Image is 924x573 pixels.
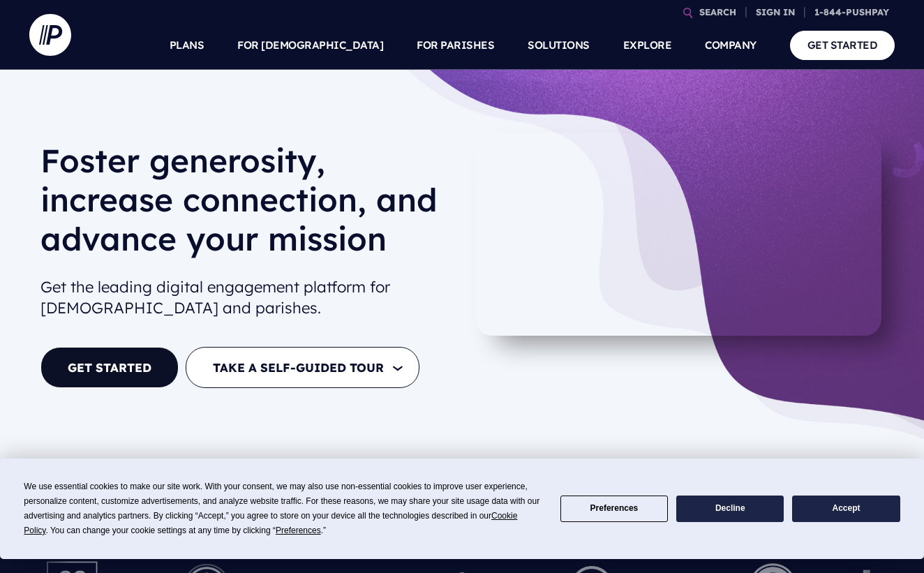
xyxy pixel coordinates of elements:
a: PLANS [170,21,204,70]
div: We use essential cookies to make our site work. With your consent, we may also use non-essential ... [24,479,543,538]
a: COMPANY [705,21,757,70]
a: GET STARTED [40,347,179,388]
a: SOLUTIONS [528,21,590,70]
button: Decline [676,496,784,523]
a: FOR PARISHES [417,21,494,70]
a: GET STARTED [790,31,895,59]
button: TAKE A SELF-GUIDED TOUR [186,347,419,388]
button: Preferences [560,496,668,523]
span: Preferences [276,526,321,535]
button: Accept [792,496,900,523]
a: FOR [DEMOGRAPHIC_DATA] [237,21,383,70]
h1: Foster generosity, increase connection, and advance your mission [40,141,451,269]
a: EXPLORE [623,21,672,70]
h2: Get the leading digital engagement platform for [DEMOGRAPHIC_DATA] and parishes. [40,271,451,325]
